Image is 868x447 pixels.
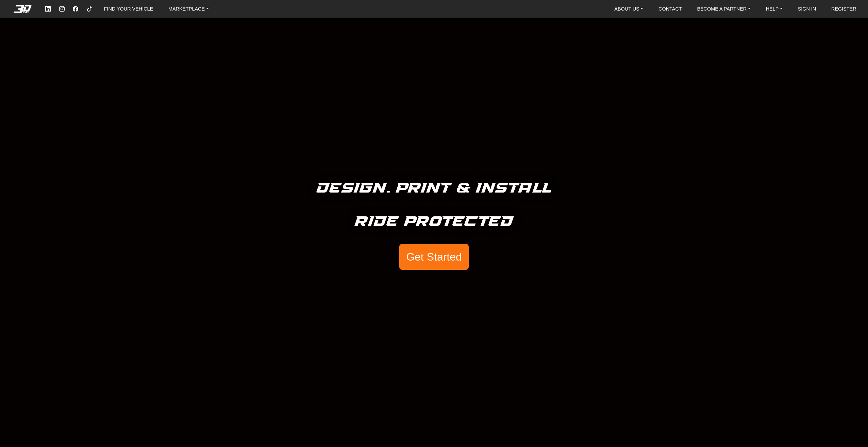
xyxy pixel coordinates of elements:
a: BECOME A PARTNER [694,3,753,15]
h5: Ride Protected [355,211,514,233]
a: REGISTER [829,3,859,15]
a: HELP [763,3,785,15]
a: CONTACT [656,3,684,15]
a: MARKETPLACE [166,3,212,15]
a: SIGN IN [795,3,819,15]
a: ABOUT US [612,3,646,15]
h5: Design. Print & Install [317,177,552,200]
a: FIND YOUR VEHICLE [101,3,156,15]
button: Get Started [399,244,469,270]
